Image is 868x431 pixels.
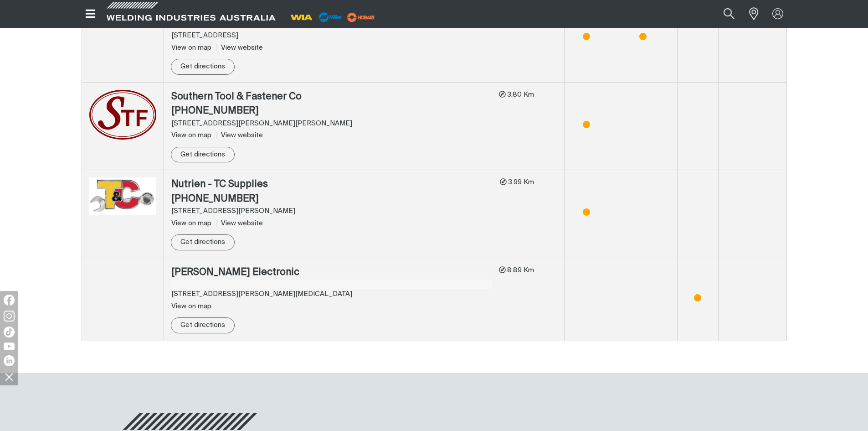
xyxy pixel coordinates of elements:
span: View on map [171,303,211,310]
div: [PHONE_NUMBER] [171,104,492,119]
span: View on map [171,132,211,139]
span: View on map [171,220,211,227]
div: [STREET_ADDRESS] [171,31,494,41]
a: View website [216,132,263,139]
div: [STREET_ADDRESS][PERSON_NAME][PERSON_NAME] [171,119,492,129]
button: Scroll to top [838,374,859,395]
div: Southern Tool & Fastener Co [171,90,492,104]
span: 3.99 Km [507,179,534,186]
img: Facebook [4,295,15,306]
img: Nutrien - TC Supplies [89,177,156,215]
img: Instagram [4,311,15,322]
div: [PHONE_NUMBER] [171,192,493,207]
a: miller [344,14,378,21]
img: hide socials [1,369,17,384]
div: Nutrien - TC Supplies [171,177,493,192]
span: View on map [171,44,211,51]
button: Search products [714,4,745,24]
a: Get directions [171,317,235,333]
input: Product name or item number... [702,4,744,24]
a: Get directions [171,59,235,75]
span: 8.89 Km [506,267,534,274]
div: [STREET_ADDRESS][PERSON_NAME] [171,206,493,217]
span: 3.80 Km [506,91,534,98]
a: View website [216,220,263,227]
img: YouTube [4,343,15,350]
div: [STREET_ADDRESS][PERSON_NAME][MEDICAL_DATA] [171,289,492,300]
img: miller [344,10,378,24]
img: Southern Tool & Fastener Co [89,90,156,140]
img: TikTok [4,327,15,338]
a: Get directions [171,234,235,250]
a: Get directions [171,147,235,163]
img: LinkedIn [4,355,15,366]
a: View website [216,44,263,51]
img: Scott Parsons Electronic [89,270,92,272]
div: [PERSON_NAME] Electronic [171,265,492,280]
